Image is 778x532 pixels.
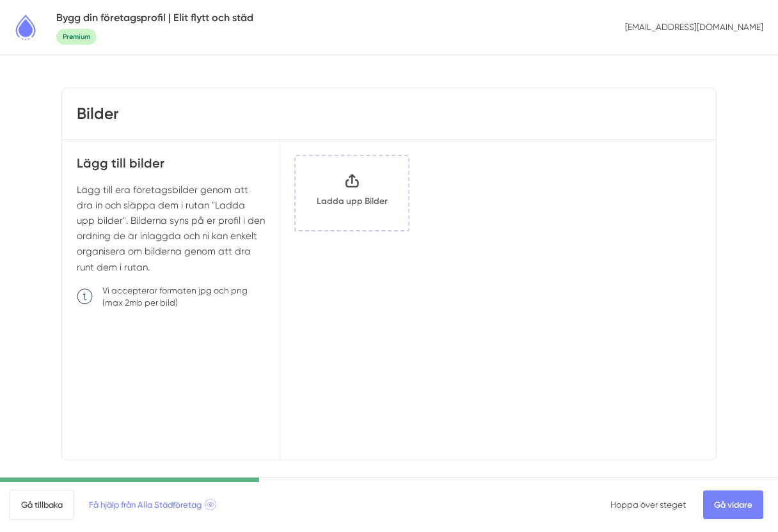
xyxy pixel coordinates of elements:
[10,12,42,43] img: Alla Städföretag
[703,490,763,519] a: Gå vidare
[77,182,265,275] p: Lägg till era företagsbilder genom att dra in och släppa dem i rutan "Ladda upp bilder". Bilderna...
[10,490,74,520] a: Gå tillbaka
[610,499,686,510] a: Hoppa över steget
[56,29,97,45] span: Premium
[621,16,768,38] p: [EMAIL_ADDRESS][DOMAIN_NAME]
[77,155,265,182] h4: Lägg till bilder
[77,103,118,125] h3: Bilder
[56,10,253,26] h5: Bygg din företagsprofil | Elit flytt och städ
[89,498,216,512] span: Få hjälp från Alla Städföretag
[102,285,265,309] p: Vi accepterar formaten jpg och png (max 2mb per bild)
